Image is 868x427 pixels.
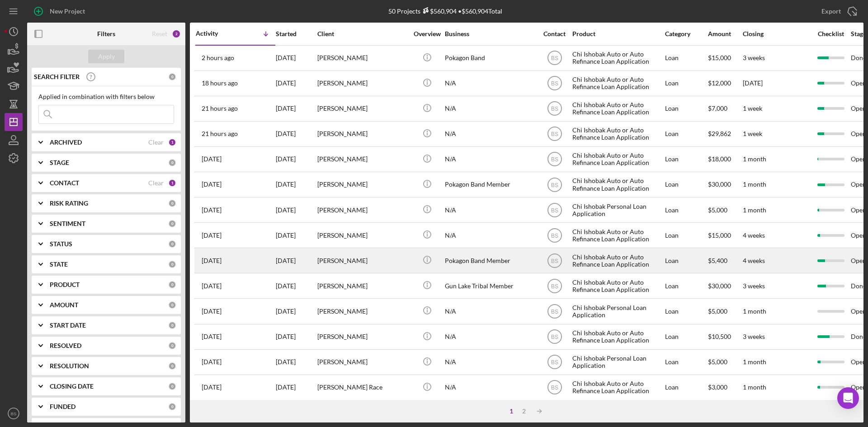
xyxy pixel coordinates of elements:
div: $30,000 [708,274,742,298]
div: Gun Lake Tribal Member [445,274,535,298]
div: [DATE] [276,97,316,121]
div: [PERSON_NAME] [317,71,408,95]
div: Chi Ishobak Auto or Auto Refinance Loan Application [572,325,663,349]
div: 0 [168,159,176,167]
div: [PERSON_NAME] [317,173,408,197]
div: [PERSON_NAME] [317,223,408,247]
div: N/A [445,97,535,121]
div: Applied in combination with filters below [38,93,174,100]
time: 2025-09-08 19:01 [202,130,238,137]
div: 0 [168,260,176,268]
div: Chi Ishobak Personal Loan Application [572,350,663,374]
span: $5,000 [708,206,727,214]
div: Loan [665,350,707,374]
b: AMOUNT [50,301,78,309]
time: 1 week [743,104,762,112]
div: [DATE] [276,147,316,171]
time: [DATE] [743,79,763,87]
b: START DATE [50,322,86,329]
div: [DATE] [276,299,316,323]
text: BS [551,283,558,289]
div: Loan [665,71,707,95]
text: BS [551,334,558,340]
div: Loan [665,325,707,349]
b: STATE [50,261,68,268]
div: Loan [665,299,707,323]
div: Loan [665,249,707,272]
div: Activity [196,30,236,37]
span: $3,000 [708,383,727,391]
div: Loan [665,173,707,197]
time: 1 month [743,383,766,391]
div: N/A [445,71,535,95]
div: [DATE] [276,223,316,247]
time: 3 weeks [743,54,765,61]
button: New Project [27,2,94,20]
div: Pokagon Band Member [445,249,535,272]
div: Loan [665,198,707,222]
div: Chi Ishobak Auto or Auto Refinance Loan Application [572,97,663,121]
div: Checklist [811,30,850,38]
time: 1 month [743,206,766,214]
b: RISK RATING [50,200,88,207]
b: FUNDED [50,403,75,410]
div: 0 [168,220,176,228]
div: [PERSON_NAME] [317,350,408,374]
div: Loan [665,223,707,247]
time: 1 month [743,307,766,315]
time: 1 month [743,180,766,188]
div: 50 Projects • $560,904 Total [388,7,502,15]
time: 2025-09-08 00:02 [202,155,222,163]
text: BS [11,411,17,416]
div: Chi Ishobak Auto or Auto Refinance Loan Application [572,71,663,95]
div: Chi Ishobak Auto or Auto Refinance Loan Application [572,147,663,171]
div: Closing [743,30,811,38]
text: BS [551,156,558,163]
div: Loan [665,147,707,171]
b: STATUS [50,240,72,248]
div: Chi Ishobak Auto or Auto Refinance Loan Application [572,274,663,298]
div: N/A [445,147,535,171]
span: $5,000 [708,358,727,366]
div: 0 [168,362,176,370]
div: Product [572,30,663,38]
time: 2025-09-05 00:23 [202,333,222,340]
time: 2025-09-05 19:22 [202,257,222,264]
time: 2025-09-07 16:14 [202,206,222,214]
time: 2025-09-08 19:19 [202,105,238,112]
div: Chi Ishobak Personal Loan Application [572,198,663,222]
time: 2025-09-04 22:03 [202,358,222,366]
time: 2025-09-09 14:02 [202,54,234,61]
time: 1 week [743,130,762,137]
div: Chi Ishobak Auto or Auto Refinance Loan Application [572,223,663,247]
button: Apply [88,50,124,63]
div: 1 [168,179,176,187]
div: N/A [445,198,535,222]
div: 0 [168,321,176,329]
text: BS [551,182,558,188]
div: Chi Ishobak Personal Loan Application [572,299,663,323]
div: Pokagon Band [445,46,535,70]
div: $10,500 [708,325,742,349]
div: [DATE] [276,325,316,349]
div: Reset [152,30,167,38]
div: Loan [665,122,707,146]
span: $5,000 [708,307,727,315]
div: Loan [665,375,707,399]
div: [PERSON_NAME] [317,147,408,171]
time: 2025-09-06 01:50 [202,232,222,239]
div: 0 [168,73,176,81]
button: BS [5,404,23,422]
div: [DATE] [276,46,316,70]
div: [PERSON_NAME] [317,46,408,70]
div: Chi Ishobak Auto or Auto Refinance Loan Application [572,46,663,70]
div: 2 [172,29,181,38]
div: Contact [538,30,571,38]
text: BS [551,131,558,137]
b: SEARCH FILTER [34,73,80,80]
div: Loan [665,97,707,121]
time: 2025-09-04 19:53 [202,384,222,391]
div: Apply [98,50,115,63]
span: $5,400 [708,257,727,264]
div: [PERSON_NAME] [317,97,408,121]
